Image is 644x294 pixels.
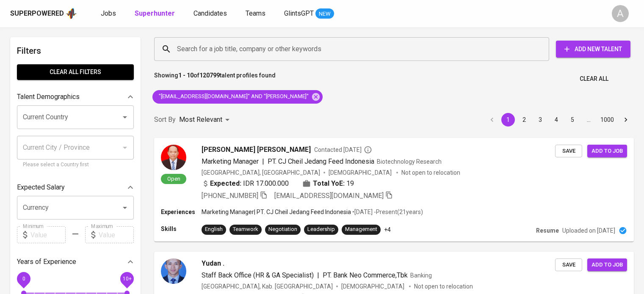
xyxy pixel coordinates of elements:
span: Staff Back Office (HR & GA Specialist) [202,271,314,279]
button: Add to job [587,258,627,272]
p: Marketing Manager | PT. CJ Cheil Jedang Feed Indonesia [202,208,351,216]
p: Experiences [161,208,202,216]
span: 0 [22,276,25,282]
span: Banking [410,272,432,279]
a: Superhunter [135,8,177,19]
p: Please select a Country first [23,161,128,169]
b: Superhunter [135,9,175,17]
input: Value [99,226,134,243]
span: PT. Bank Neo Commerce,Tbk [323,271,408,279]
img: 1bec08e24960c588f2bc203e10632597.jpg [161,258,186,284]
a: GlintsGPT NEW [284,8,334,19]
a: Teams [246,8,267,19]
button: Save [555,145,582,158]
button: Go to page 1000 [598,113,616,126]
div: Superpowered [10,9,64,19]
p: Uploaded on [DATE] [562,226,615,235]
span: Clear All filters [24,67,127,77]
div: IDR 17.000.000 [202,179,289,189]
button: Add to job [587,145,627,158]
div: A [612,5,629,22]
span: Jobs [101,9,116,17]
span: [PHONE_NUMBER] [202,192,258,200]
p: Skills [161,225,202,233]
p: Not open to relocation [401,168,460,177]
div: [GEOGRAPHIC_DATA], [GEOGRAPHIC_DATA] [202,168,320,177]
img: 87adef7d8094b9805734c7d00fe094c9.jpg [161,145,186,170]
span: [DEMOGRAPHIC_DATA] [329,168,393,177]
div: Years of Experience [17,253,134,270]
button: Open [119,202,131,214]
button: Go to page 2 [517,113,531,126]
a: Open[PERSON_NAME] [PERSON_NAME]Contacted [DATE]Marketing Manager|PT. CJ Cheil Jedang Feed Indones... [154,138,634,242]
p: Years of Experience [17,257,76,267]
div: Management [345,225,377,234]
button: Go to next page [619,113,633,126]
span: | [262,157,264,167]
b: 1 - 10 [178,72,193,79]
span: | [317,270,319,280]
button: Clear All [576,71,612,87]
span: [EMAIL_ADDRESS][DOMAIN_NAME] [274,192,384,200]
div: Expected Salary [17,179,134,196]
button: page 1 [501,113,515,126]
p: Not open to relocation [414,282,473,291]
button: Save [555,258,582,272]
input: Value [30,226,66,243]
div: Teamwork [233,225,258,234]
span: GlintsGPT [284,9,314,17]
button: Open [119,111,131,123]
button: Go to page 3 [533,113,547,126]
span: 10+ [122,276,131,282]
span: Marketing Manager [202,157,259,165]
div: Most Relevant [179,112,232,128]
span: Candidates [193,9,227,17]
p: Expected Salary [17,182,65,192]
span: [PERSON_NAME] [PERSON_NAME] [202,145,311,155]
button: Clear All filters [17,64,134,80]
span: Add to job [591,260,623,270]
div: [GEOGRAPHIC_DATA], Kab. [GEOGRAPHIC_DATA] [202,282,333,291]
p: • [DATE] - Present ( 21 years ) [351,208,423,216]
span: "[EMAIL_ADDRESS][DOMAIN_NAME]" AND "[PERSON_NAME]" [152,93,314,101]
div: Negotiation [268,225,297,234]
b: Expected: [210,179,241,189]
span: 19 [346,179,354,189]
span: Biotechnology Research [377,158,442,165]
span: Add New Talent [563,44,624,55]
span: Open [164,175,184,182]
a: Superpoweredapp logo [10,7,77,20]
p: Sort By [154,115,176,125]
img: app logo [66,7,77,20]
p: Most Relevant [179,115,222,125]
p: +4 [384,225,391,234]
button: Go to page 5 [566,113,579,126]
span: Teams [246,9,265,17]
span: Yudan . [202,258,224,269]
div: … [582,115,595,124]
p: Resume [536,226,559,235]
b: 120799 [199,72,220,79]
svg: By Batam recruiter [364,146,372,154]
button: Add New Talent [556,41,630,58]
span: Clear All [580,74,608,84]
button: Go to page 4 [550,113,563,126]
a: Jobs [101,8,118,19]
div: Leadership [307,225,335,234]
span: NEW [315,10,334,18]
p: Showing of talent profiles found [154,71,276,87]
nav: pagination navigation [484,113,634,126]
div: English [205,225,223,234]
span: Contacted [DATE] [314,146,372,154]
a: Candidates [193,8,229,19]
b: Total YoE: [313,179,345,189]
span: Save [559,260,578,270]
div: "[EMAIL_ADDRESS][DOMAIN_NAME]" AND "[PERSON_NAME]" [152,90,323,104]
span: PT. CJ Cheil Jedang Feed Indonesia [268,157,374,165]
h6: Filters [17,44,134,58]
span: [DEMOGRAPHIC_DATA] [341,282,406,291]
p: Talent Demographics [17,92,80,102]
div: Talent Demographics [17,88,134,105]
span: Save [559,146,578,156]
span: Add to job [591,146,623,156]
